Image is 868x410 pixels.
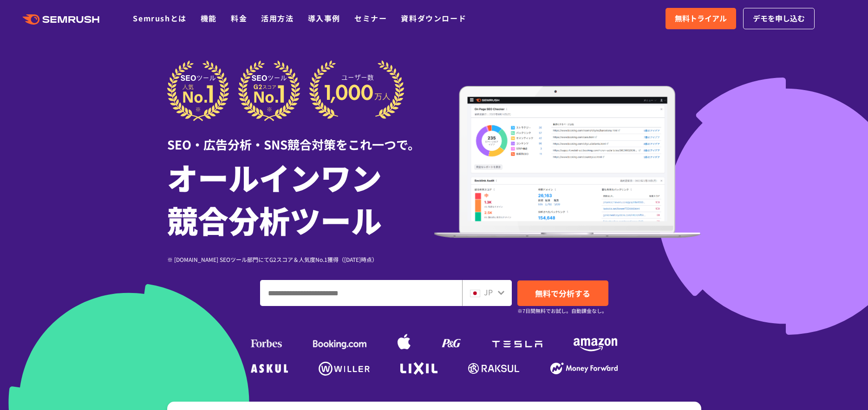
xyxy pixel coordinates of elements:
a: セミナー [354,13,387,24]
span: デモを申し込む [753,13,805,25]
a: 活用方法 [261,13,294,24]
a: 無料で分析する [517,280,608,306]
a: Semrushとは [133,13,186,24]
input: ドメイン、キーワードまたはURLを入力してください [261,280,462,306]
div: ※ [DOMAIN_NAME] SEOツール部門にてG2スコア＆人気度No.1獲得（[DATE]時点） [167,255,434,264]
a: 機能 [201,13,217,24]
a: 無料トライアル [666,8,736,29]
span: 無料トライアル [675,13,727,25]
small: ※7日間無料でお試し。自動課金なし。 [517,306,607,315]
span: 無料で分析する [535,287,590,299]
a: 資料ダウンロード [401,13,466,24]
a: 料金 [231,13,247,24]
div: SEO・広告分析・SNS競合対策をこれ一つで。 [167,121,434,153]
a: 導入事例 [308,13,340,24]
h1: オールインワン 競合分析ツール [167,156,434,241]
span: JP [484,286,493,298]
a: デモを申し込む [743,8,815,29]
